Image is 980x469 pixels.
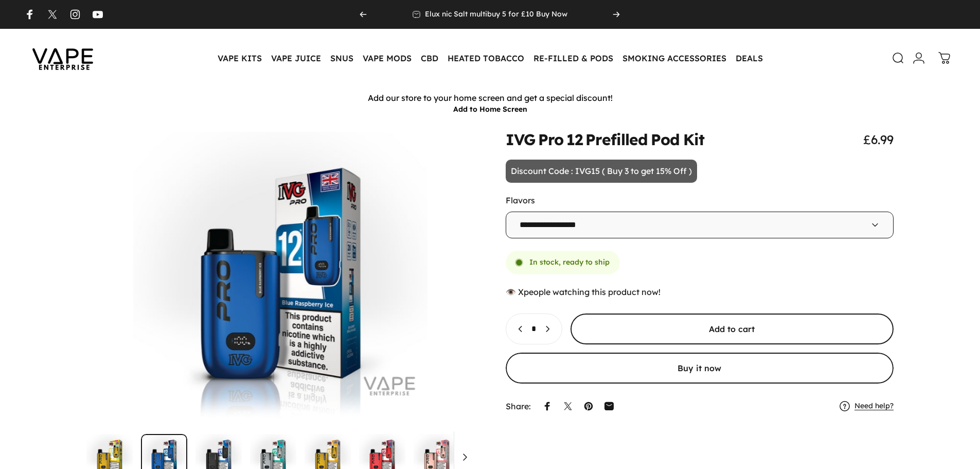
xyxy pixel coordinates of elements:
[863,132,894,147] span: £6.99
[326,47,358,69] summary: SNUS
[474,132,863,426] button: Open media 2 in modal
[416,47,443,69] summary: CBD
[506,160,697,183] p: Discount Code : IVG15 ( Buy 3 to get 15% Off )
[933,47,956,70] a: 0 items
[566,132,582,147] animate-element: 12
[529,47,618,69] summary: RE-FILLED & PODS
[453,105,527,114] button: Add to Home Screen
[86,132,475,426] button: Open media 1 in modal
[506,353,894,384] button: Buy it now
[506,287,894,297] div: 👁️ people watching this product now!
[571,314,894,344] button: Add to cart
[529,258,610,267] span: In stock, ready to ship
[213,47,266,69] summary: VAPE KITS
[358,47,416,69] summary: VAPE MODS
[538,314,562,344] button: Increase quantity for IVG Pro 12 Prefilled Pod Kit
[425,10,567,19] p: Elux nic Salt multibuy 5 for £10 Buy Now
[266,47,326,69] summary: VAPE JUICE
[585,132,648,147] animate-element: Prefilled
[506,314,530,344] button: Decrease quantity for IVG Pro 12 Prefilled Pod Kit
[683,132,704,147] animate-element: Kit
[538,132,563,147] animate-element: Pro
[506,402,531,410] p: Share:
[854,402,894,411] a: Need help?
[731,47,768,69] a: DEALS
[3,93,977,103] p: Add our store to your home screen and get a special discount!
[506,195,535,205] label: Flavors
[506,132,535,147] animate-element: IVG
[16,34,109,82] img: Vape Enterprise
[213,47,768,69] nav: Primary
[651,132,680,147] animate-element: Pod
[443,47,529,69] summary: HEATED TOBACCO
[618,47,731,69] summary: SMOKING ACCESSORIES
